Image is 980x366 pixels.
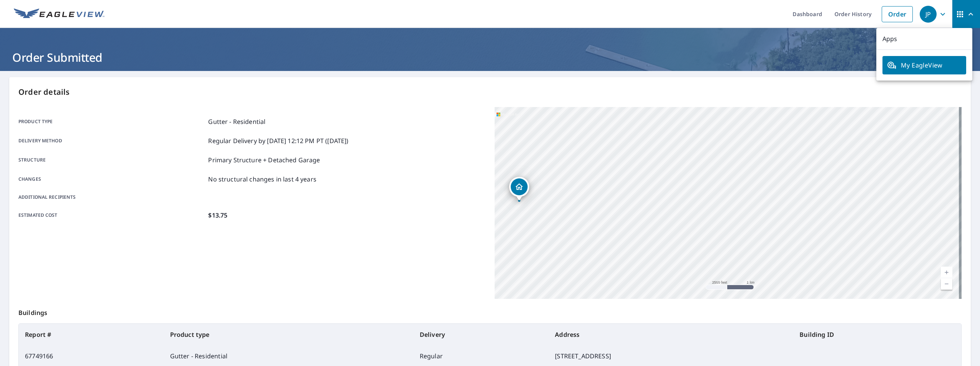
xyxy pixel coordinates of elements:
th: Product type [164,324,414,345]
p: Buildings [18,299,962,323]
img: EV Logo [14,8,104,20]
a: My EagleView [882,56,966,74]
p: Changes [18,175,205,184]
span: My EagleView [887,61,962,70]
h1: Order Submitted [9,49,971,65]
p: Delivery method [18,136,205,145]
p: Additional recipients [18,194,205,201]
p: $13.75 [208,211,227,220]
p: No structural changes in last 4 years [208,175,316,184]
p: Order details [18,86,962,98]
a: Current Level 13, Zoom Out [941,278,952,290]
th: Address [549,324,793,345]
div: JP [920,6,937,23]
p: Apps [876,28,972,50]
p: Product type [18,117,205,126]
p: Regular Delivery by [DATE] 12:12 PM PT ([DATE]) [208,136,348,145]
a: Current Level 13, Zoom In [941,267,952,278]
p: Estimated cost [18,211,205,220]
th: Report # [19,324,164,345]
div: Dropped pin, building 1, Residential property, 3841 County Road 2 Swanton, OH 43558 [509,177,529,201]
p: Primary Structure + Detached Garage [208,155,320,165]
th: Delivery [414,324,549,345]
th: Building ID [793,324,961,345]
p: Gutter - Residential [208,117,265,126]
a: Order [882,6,913,22]
p: Structure [18,155,205,165]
